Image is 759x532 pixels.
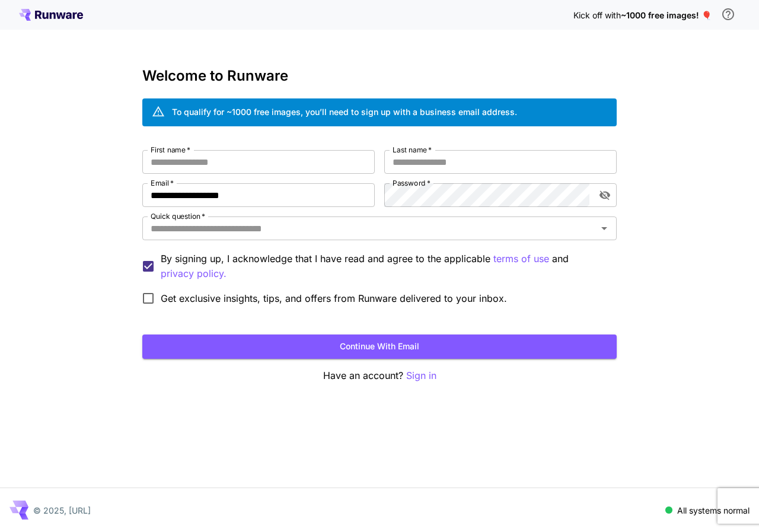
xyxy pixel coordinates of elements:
p: terms of use [493,251,549,266]
span: Get exclusive insights, tips, and offers from Runware delivered to your inbox. [161,291,507,305]
button: By signing up, I acknowledge that I have read and agree to the applicable terms of use and [161,266,227,281]
span: ~1000 free images! 🎈 [621,10,712,20]
p: All systems normal [677,504,750,517]
p: Have an account? [142,368,617,383]
div: To qualify for ~1000 free images, you’ll need to sign up with a business email address. [172,106,517,118]
button: In order to qualify for free credit, you need to sign up with a business email address and click ... [716,2,740,26]
p: privacy policy. [161,266,227,281]
label: Email [151,178,174,188]
button: Sign in [406,368,436,383]
button: toggle password visibility [594,184,616,206]
label: Quick question [151,211,205,221]
button: Open [596,220,613,237]
label: Last name [393,145,432,155]
button: Continue with email [142,335,617,359]
h3: Welcome to Runware [142,68,617,84]
button: By signing up, I acknowledge that I have read and agree to the applicable and privacy policy. [493,251,549,266]
p: By signing up, I acknowledge that I have read and agree to the applicable and [161,251,607,281]
span: Kick off with [573,10,621,20]
p: © 2025, [URL] [33,504,91,517]
label: First name [151,145,190,155]
label: Password [393,178,430,188]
